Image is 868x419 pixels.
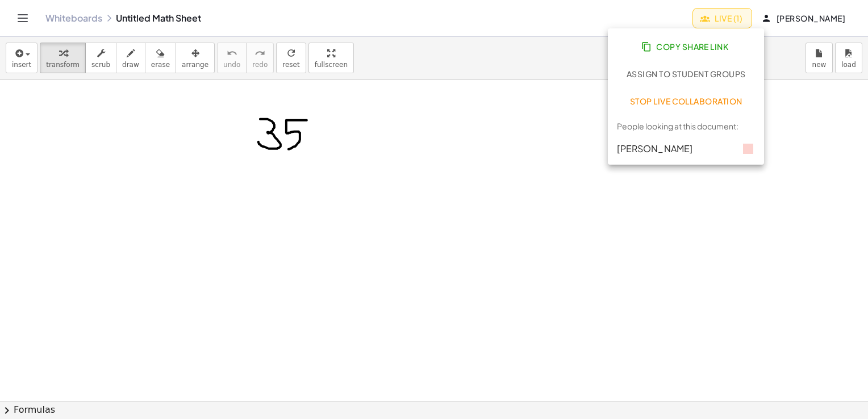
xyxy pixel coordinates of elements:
span: erase [151,61,170,69]
button: Stop Live Collaboration [617,91,754,111]
span: undo [223,61,240,69]
div: People looking at this document: [617,120,738,132]
span: scrub [91,61,110,69]
button: Copy Share Link [617,36,754,57]
span: Assign to Student Groups [626,69,745,79]
span: Live (1) [702,13,742,23]
span: transform [46,61,80,69]
span: load [841,61,856,69]
button: arrange [176,43,215,73]
span: [PERSON_NAME] [763,13,845,23]
button: refreshreset [276,43,306,73]
span: new [812,61,827,69]
button: transform [40,43,86,73]
button: Live (1) [692,8,752,28]
span: Stop Live Collaboration [629,96,742,106]
button: [PERSON_NAME] [754,8,854,28]
i: undo [227,47,237,60]
div: [PERSON_NAME] [617,142,723,156]
span: draw [122,61,139,69]
span: Copy Share Link [644,41,729,52]
span: insert [12,61,31,69]
span: arrange [182,61,208,69]
span: fullscreen [315,61,348,69]
button: erase [145,43,176,73]
button: fullscreen [308,43,354,73]
button: scrub [85,43,116,73]
button: Assign to Student Groups [617,64,754,84]
button: Toggle navigation [14,9,32,27]
span: redo [252,61,268,69]
span: reset [282,61,299,69]
i: redo [254,47,265,60]
button: draw [116,43,145,73]
button: undoundo [217,43,247,73]
button: insert [6,43,37,73]
i: refresh [286,47,297,60]
button: new [806,43,833,73]
button: redoredo [246,43,274,73]
button: load [835,43,862,73]
a: Whiteboards [45,12,102,24]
